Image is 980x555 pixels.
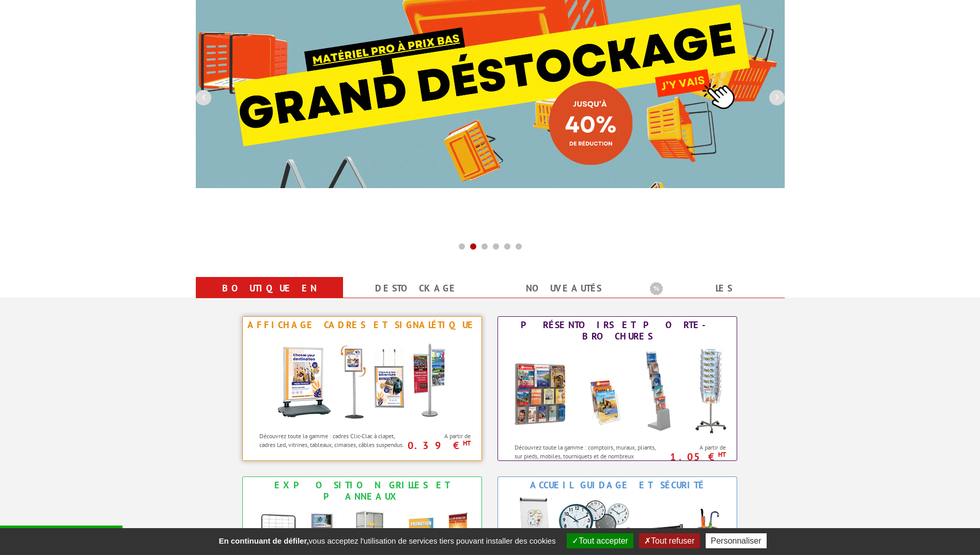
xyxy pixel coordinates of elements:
[267,333,458,426] img: Affichage Cadres et Signalétique
[515,443,662,469] p: Découvrez toute la gamme : comptoirs, muraux, pliants, sur pieds, mobiles, tourniquets et de nomb...
[718,450,726,459] sup: HT
[463,439,471,448] sup: HT
[245,480,479,502] div: Exposition Grilles et Panneaux
[259,431,407,449] p: Découvrez toute la gamme : cadres Clic-Clac à clapet, cadres Led, vitrines, tableaux, cimaises, c...
[503,279,625,298] a: nouveautés
[665,443,726,452] span: A partir de
[567,533,633,548] button: Tout accepter
[219,536,308,545] strong: En continuant de défiler,
[242,316,482,461] a: Affichage Cadres et Signalétique Affichage Cadres et Signalétique Découvrez toute la gamme : cadr...
[639,533,699,548] button: Tout refuser
[504,345,731,438] img: Présentoirs et Porte-brochures
[405,442,471,449] p: 0.39 €
[660,454,726,460] p: 1.05 €
[245,319,479,331] div: Affichage Cadres et Signalétique
[501,319,734,342] div: Présentoirs et Porte-brochures
[208,279,331,316] a: Boutique en ligne
[706,533,767,548] button: Personnaliser (fenêtre modale)
[650,279,779,300] b: Les promotions
[410,432,471,440] span: A partir de
[501,480,734,491] div: Accueil Guidage et Sécurité
[497,316,737,461] a: Présentoirs et Porte-brochures Présentoirs et Porte-brochures Découvrez toute la gamme : comptoir...
[355,279,478,298] a: Destockage
[650,279,772,316] a: Les promotions
[213,536,561,545] span: vous acceptez l'utilisation de services tiers pouvant installer des cookies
